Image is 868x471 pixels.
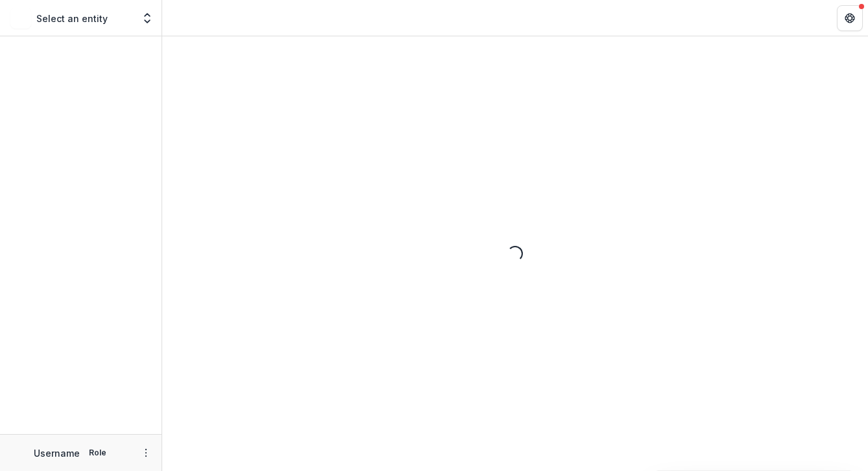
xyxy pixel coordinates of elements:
[36,12,108,25] p: Select an entity
[837,5,863,31] button: Get Help
[138,445,154,461] button: More
[85,447,110,459] p: Role
[34,446,80,460] p: Username
[138,5,156,31] button: Open entity switcher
